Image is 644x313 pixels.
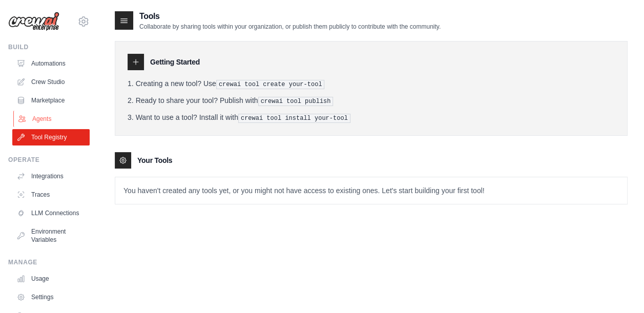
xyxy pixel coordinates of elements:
[13,111,91,127] a: Agents
[139,23,441,31] p: Collaborate by sharing tools within your organization, or publish them publicly to contribute wit...
[8,43,90,51] div: Build
[12,129,90,145] a: Tool Registry
[12,289,90,305] a: Settings
[12,92,90,109] a: Marketplace
[12,168,90,184] a: Integrations
[8,258,90,266] div: Manage
[12,74,90,90] a: Crew Studio
[137,155,172,165] h3: Your Tools
[128,78,615,89] li: Creating a new tool? Use
[258,97,334,106] pre: crewai tool publish
[115,177,627,204] p: You haven't created any tools yet, or you might not have access to existing ones. Let's start bui...
[12,186,90,203] a: Traces
[12,205,90,221] a: LLM Connections
[238,114,350,123] pre: crewai tool install your-tool
[150,57,200,67] h3: Getting Started
[216,80,325,89] pre: crewai tool create your-tool
[12,223,90,248] a: Environment Variables
[8,156,90,164] div: Operate
[12,55,90,72] a: Automations
[128,95,615,106] li: Ready to share your tool? Publish with
[12,270,90,287] a: Usage
[139,10,441,23] h2: Tools
[8,12,59,31] img: Logo
[128,112,615,123] li: Want to use a tool? Install it with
